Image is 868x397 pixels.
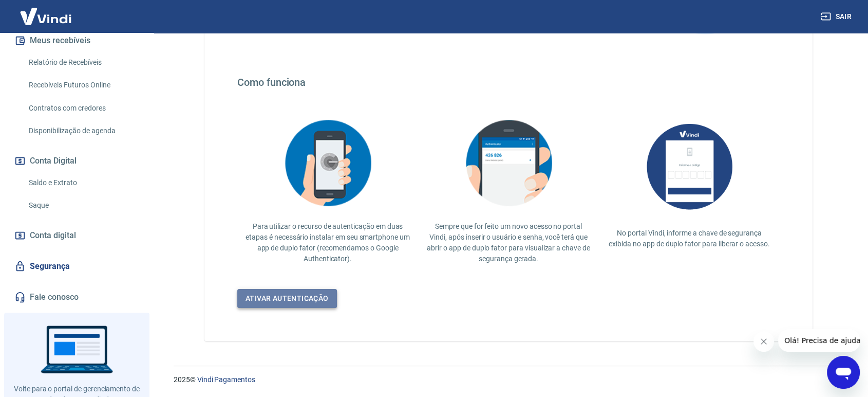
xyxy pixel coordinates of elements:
iframe: Fechar mensagem [753,331,774,352]
iframe: Mensagem da empresa [778,329,860,352]
a: Disponibilização de agenda [25,120,141,141]
a: Ativar autenticação [237,289,337,308]
a: Recebíveis Futuros Online [25,75,141,96]
button: Sair [819,7,856,26]
button: Conta Digital [12,150,141,172]
img: explication-mfa2.908d58f25590a47144d3.png [276,113,379,213]
a: Vindi Pagamentos [197,375,255,384]
button: Meus recebíveis [12,29,141,52]
a: Saldo e Extrato [25,172,141,193]
span: Olá! Precisa de ajuda? [6,7,86,15]
a: Conta digital [12,224,141,247]
a: Saque [25,195,141,216]
img: Vindi [12,1,79,32]
a: Segurança [12,255,141,278]
a: Fale conosco [12,286,141,309]
p: Para utilizar o recurso de autenticação em duas etapas é necessário instalar em seu smartphone um... [246,221,410,264]
span: Conta digital [30,228,76,243]
iframe: Botão para abrir a janela de mensagens [827,356,860,389]
p: No portal Vindi, informe a chave de segurança exibida no app de duplo fator para liberar o acesso. [607,228,771,249]
h4: Como funciona [237,76,780,88]
p: 2025 © [174,374,843,385]
img: explication-mfa3.c449ef126faf1c3e3bb9.png [457,113,560,213]
img: AUbNX1O5CQAAAABJRU5ErkJggg== [638,113,741,220]
a: Contratos com credores [25,98,141,119]
p: Sempre que for feito um novo acesso no portal Vindi, após inserir o usuário e senha, você terá qu... [426,221,591,264]
a: Relatório de Recebíveis [25,52,141,73]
